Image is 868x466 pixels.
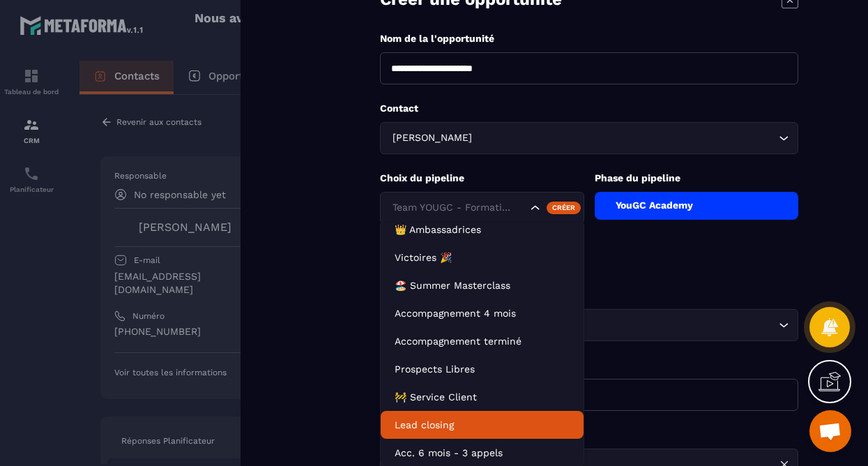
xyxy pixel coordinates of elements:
p: Date de fermeture [380,428,798,442]
p: Nom de la l'opportunité [380,32,798,45]
input: Search for option [389,200,527,216]
p: Phase du pipeline [595,172,799,185]
span: [PERSON_NAME] [389,130,475,146]
p: Lead closing [395,418,570,432]
div: Search for option [380,122,798,154]
div: Ouvrir le chat [809,410,851,452]
p: Produit [380,289,798,302]
p: 🏖️ Summer Masterclass [395,278,570,292]
p: 👑 Ambassadrices [395,223,570,236]
p: Choix du pipeline [380,172,584,185]
div: Search for option [380,309,798,341]
div: Créer [547,202,581,214]
p: Acc. 6 mois - 3 appels [395,446,570,460]
p: Montant [380,359,798,372]
p: 🚧 Service Client [395,390,570,404]
p: Choix Étiquette [380,241,798,255]
p: Prospects Libres [395,362,570,376]
p: Accompagnement terminé [395,334,570,348]
input: Search for option [475,130,775,146]
p: Accompagnement 4 mois [395,306,570,320]
p: Contact [380,102,798,115]
p: Victoires 🎉 [395,250,570,264]
div: Search for option [380,192,584,224]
